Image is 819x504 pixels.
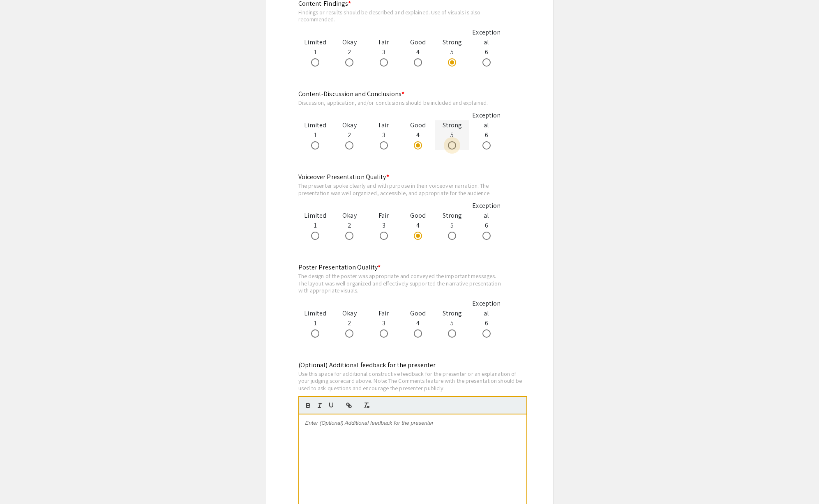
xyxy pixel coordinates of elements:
[332,120,367,150] div: 2
[298,211,332,221] div: Limited
[435,211,469,221] div: Strong
[469,28,503,47] div: Exceptional
[469,201,503,240] div: 6
[332,308,367,318] div: Okay
[332,211,367,221] div: Okay
[367,120,401,150] div: 3
[401,308,435,338] div: 4
[298,308,332,338] div: 1
[332,37,367,47] div: Okay
[435,308,469,318] div: Strong
[298,211,332,240] div: 1
[401,120,435,130] div: Good
[367,211,401,240] div: 3
[298,90,405,98] mat-label: Content-Discussion and Conclusions
[435,120,469,130] div: Strong
[298,120,332,150] div: 1
[469,110,503,150] div: 6
[298,272,504,294] div: The design of the poster was appropriate and conveyed the important messages. The layout was well...
[298,361,436,369] mat-label: (Optional) Additional feedback for the presenter
[367,308,401,338] div: 3
[469,201,503,221] div: Exceptional
[469,299,503,318] div: Exceptional
[367,308,401,318] div: Fair
[401,308,435,318] div: Good
[401,211,435,240] div: 4
[298,9,504,23] div: Findings or results should be described and explained. Use of visuals is also recommended.
[298,182,504,196] div: The presenter spoke clearly and with purpose in their voiceover narration. The presentation was w...
[435,120,469,150] div: 5
[332,120,367,130] div: Okay
[435,308,469,338] div: 5
[435,37,469,67] div: 5
[332,37,367,67] div: 2
[401,120,435,150] div: 4
[298,308,332,318] div: Limited
[332,308,367,338] div: 2
[298,173,389,181] mat-label: Voiceover Presentation Quality
[298,263,381,272] mat-label: Poster Presentation Quality
[298,370,527,392] div: Use this space for additional constructive feedback for the presenter or an explanation of your j...
[469,299,503,338] div: 6
[469,28,503,67] div: 6
[367,120,401,130] div: Fair
[332,211,367,240] div: 2
[298,99,504,106] div: Discussion, application, and/or conclusions should be included and explained.
[469,110,503,130] div: Exceptional
[401,211,435,221] div: Good
[298,120,332,130] div: Limited
[367,37,401,67] div: 3
[367,211,401,221] div: Fair
[435,37,469,47] div: Strong
[401,37,435,67] div: 4
[367,37,401,47] div: Fair
[6,467,35,498] iframe: Chat
[298,37,332,47] div: Limited
[435,211,469,240] div: 5
[298,37,332,67] div: 1
[401,37,435,47] div: Good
